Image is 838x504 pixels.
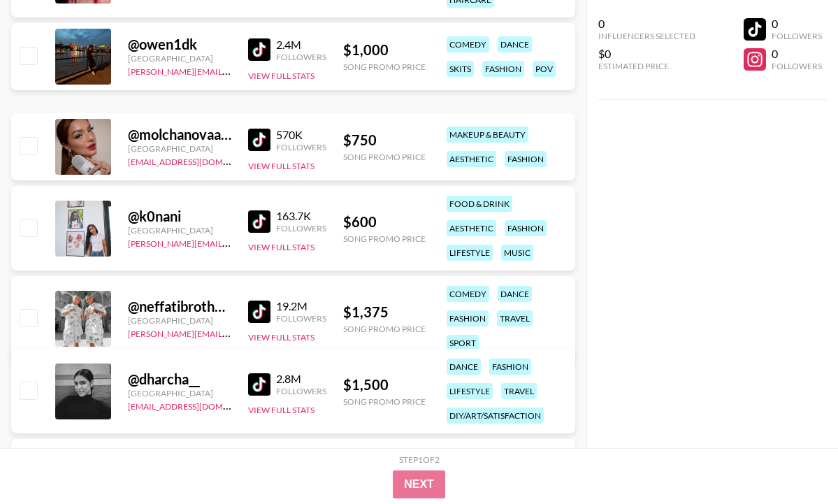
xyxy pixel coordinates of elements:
[447,196,512,212] div: food & drink
[447,286,489,302] div: comedy
[393,470,445,498] button: Next
[447,245,493,261] div: lifestyle
[598,61,695,71] div: Estimated Price
[498,286,532,302] div: dance
[482,61,524,77] div: fashion
[343,62,426,72] div: Song Promo Price
[598,17,695,31] div: 0
[248,373,270,396] img: TikTok
[276,299,326,313] div: 19.2M
[489,359,531,375] div: fashion
[447,383,493,399] div: lifestyle
[248,405,315,415] button: View Full Stats
[447,408,544,424] div: diy/art/satisfaction
[276,313,326,324] div: Followers
[276,52,326,62] div: Followers
[343,324,426,334] div: Song Promo Price
[128,236,335,249] a: [PERSON_NAME][EMAIL_ADDRESS][DOMAIN_NAME]
[598,47,695,61] div: $0
[598,31,695,41] div: Influencers Selected
[128,315,231,326] div: [GEOGRAPHIC_DATA]
[772,61,822,71] div: Followers
[501,245,533,261] div: music
[276,372,326,386] div: 2.8M
[447,36,489,52] div: comedy
[343,213,426,231] div: $ 600
[447,61,474,77] div: skits
[128,143,231,154] div: [GEOGRAPHIC_DATA]
[343,303,426,321] div: $ 1,375
[248,301,270,323] img: TikTok
[772,31,822,41] div: Followers
[128,388,231,398] div: [GEOGRAPHIC_DATA]
[248,210,270,233] img: TikTok
[248,242,315,252] button: View Full Stats
[128,154,268,167] a: [EMAIL_ADDRESS][DOMAIN_NAME]
[276,128,326,142] div: 570K
[248,161,315,171] button: View Full Stats
[505,151,547,167] div: fashion
[128,64,335,77] a: [PERSON_NAME][EMAIL_ADDRESS][DOMAIN_NAME]
[128,225,231,236] div: [GEOGRAPHIC_DATA]
[343,396,426,407] div: Song Promo Price
[276,38,326,52] div: 2.4M
[128,370,231,388] div: @ dharcha__
[248,38,270,61] img: TikTok
[768,434,821,487] iframe: Drift Widget Chat Controller
[128,398,268,412] a: [EMAIL_ADDRESS][DOMAIN_NAME]
[276,386,326,396] div: Followers
[343,41,426,59] div: $ 1,000
[447,359,481,375] div: dance
[248,71,315,81] button: View Full Stats
[343,152,426,162] div: Song Promo Price
[343,131,426,149] div: $ 750
[772,17,822,31] div: 0
[128,326,335,339] a: [PERSON_NAME][EMAIL_ADDRESS][DOMAIN_NAME]
[128,53,231,64] div: [GEOGRAPHIC_DATA]
[399,454,440,465] div: Step 1 of 2
[447,310,489,326] div: fashion
[128,126,231,143] div: @ molchanovaasmr
[276,223,326,233] div: Followers
[447,151,496,167] div: aesthetic
[343,233,426,244] div: Song Promo Price
[447,220,496,236] div: aesthetic
[248,332,315,343] button: View Full Stats
[276,209,326,223] div: 163.7K
[501,383,537,399] div: travel
[447,335,479,351] div: sport
[128,36,231,53] div: @ owen1dk
[128,298,231,315] div: @ neffatibrothers
[276,142,326,152] div: Followers
[533,61,556,77] div: pov
[772,47,822,61] div: 0
[343,376,426,394] div: $ 1,500
[505,220,547,236] div: fashion
[497,310,533,326] div: travel
[248,129,270,151] img: TikTok
[128,208,231,225] div: @ k0nani
[498,36,532,52] div: dance
[447,127,528,143] div: makeup & beauty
